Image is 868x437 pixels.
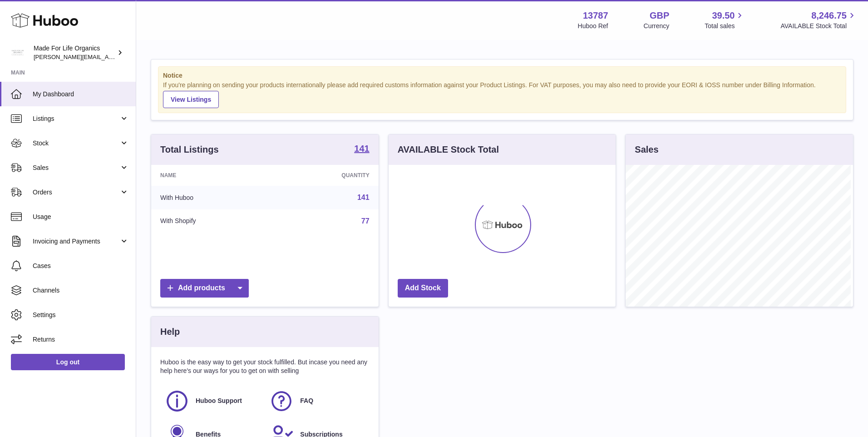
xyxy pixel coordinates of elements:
[354,144,369,155] a: 141
[780,10,857,30] a: 8,246.75 AVAILABLE Stock Total
[269,389,365,413] a: FAQ
[644,22,670,30] div: Currency
[33,139,119,148] span: Stock
[165,389,260,413] a: Huboo Support
[33,311,129,319] span: Settings
[163,71,841,80] strong: Notice
[354,144,369,153] strong: 141
[160,279,249,298] a: Add products
[160,358,370,375] p: Huboo is the easy way to get your stock fulfilled. But incase you need any help here's our ways f...
[34,44,115,61] div: Made For Life Organics
[33,213,129,221] span: Usage
[151,165,274,186] th: Name
[705,22,745,30] span: Total sales
[11,46,25,60] img: geoff.winwood@madeforlifeorganics.com
[398,279,448,298] a: Add Stock
[33,164,119,172] span: Sales
[578,22,608,30] div: Huboo Ref
[300,397,313,405] span: FAQ
[705,10,745,30] a: 39.50 Total sales
[635,144,658,156] h3: Sales
[151,186,274,209] td: With Huboo
[780,22,857,30] span: AVAILABLE Stock Total
[33,262,129,270] span: Cases
[33,114,119,123] span: Listings
[33,335,129,344] span: Returns
[583,10,608,22] strong: 13787
[163,91,219,108] a: View Listings
[160,326,180,338] h3: Help
[398,144,499,156] h3: AVAILABLE Stock Total
[361,217,370,225] a: 77
[160,144,219,156] h3: Total Listings
[34,53,231,60] span: [PERSON_NAME][EMAIL_ADDRESS][PERSON_NAME][DOMAIN_NAME]
[712,10,735,22] span: 39.50
[196,397,242,405] span: Huboo Support
[33,237,119,246] span: Invoicing and Payments
[357,194,370,201] a: 141
[33,90,129,99] span: My Dashboard
[151,209,274,233] td: With Shopify
[274,165,379,186] th: Quantity
[811,10,847,22] span: 8,246.75
[33,286,129,295] span: Channels
[33,188,119,197] span: Orders
[11,354,125,370] a: Log out
[650,10,669,22] strong: GBP
[163,81,841,108] div: If you're planning on sending your products internationally please add required customs informati...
